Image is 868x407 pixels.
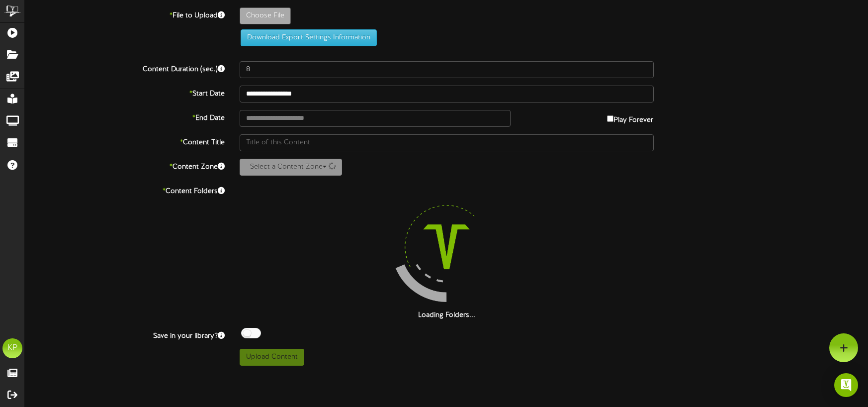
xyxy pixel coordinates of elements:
[236,34,377,41] a: Download Export Settings Information
[17,183,232,197] label: Content Folders
[17,61,232,75] label: Content Duration (sec.)
[17,134,232,148] label: Content Title
[17,7,232,21] label: File to Upload
[418,311,475,319] strong: Loading Folders...
[17,159,232,172] label: Content Zone
[240,159,342,176] button: Select a Content Zone
[607,110,653,125] label: Play Forever
[607,115,613,122] input: Play Forever
[240,349,304,366] button: Upload Content
[383,183,510,310] img: loading-spinner-4.png
[834,373,858,397] div: Open Intercom Messenger
[17,328,232,341] label: Save in your library?
[240,134,654,151] input: Title of this Content
[17,86,232,99] label: Start Date
[2,338,22,358] div: KP
[241,29,377,46] button: Download Export Settings Information
[17,110,232,123] label: End Date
